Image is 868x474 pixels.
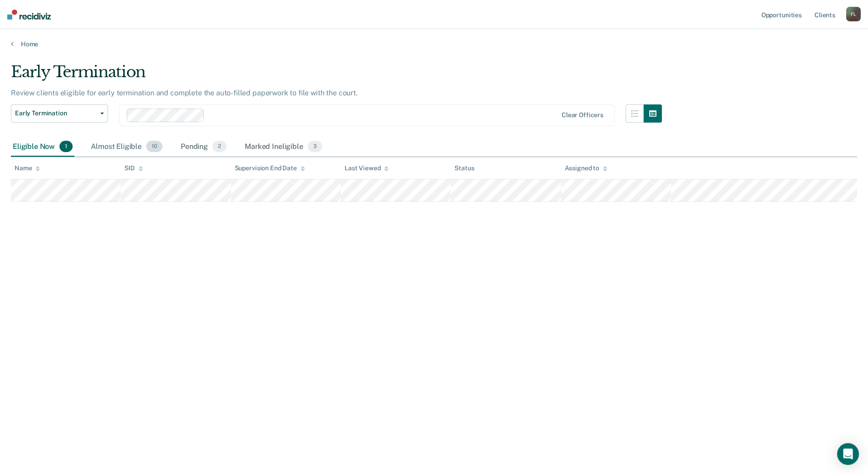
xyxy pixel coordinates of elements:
div: F L [846,7,861,21]
img: Recidiviz [7,10,51,20]
span: 1 [59,141,73,153]
div: Marked Ineligible3 [243,137,324,157]
div: Early Termination [11,63,662,89]
div: Open Intercom Messenger [837,443,859,465]
div: Clear officers [562,111,603,119]
div: Assigned to [565,164,607,172]
div: Last Viewed [345,164,389,172]
div: Supervision End Date [235,164,305,172]
div: Pending2 [179,137,228,157]
div: SID [124,164,143,172]
div: Name [15,164,40,172]
button: FL [846,7,861,21]
div: Almost Eligible10 [89,137,164,157]
a: Home [11,40,857,48]
span: 10 [146,141,163,153]
button: Early Termination [11,104,108,123]
span: Early Termination [15,109,97,117]
p: Review clients eligible for early termination and complete the auto-filled paperwork to file with... [11,89,358,97]
span: 2 [212,141,227,153]
div: Eligible Now1 [11,137,74,157]
span: 3 [308,141,322,153]
div: Status [454,164,474,172]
